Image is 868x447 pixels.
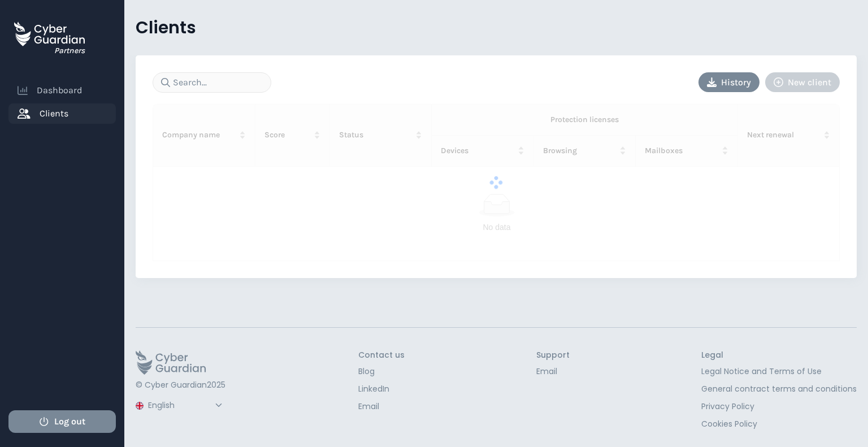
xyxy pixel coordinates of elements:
[8,103,116,124] a: Clients
[701,383,857,395] a: General contract terms and conditions
[358,401,405,413] a: Email
[153,72,271,93] input: Search...
[8,80,116,101] a: Dashboard
[536,350,570,361] h3: Support
[14,14,85,58] a: Partners
[8,410,116,433] button: Log out
[701,350,857,361] h3: Legal
[136,402,144,410] img: region-logo
[358,383,405,395] a: LinkedIn
[774,76,831,89] div: New client
[54,415,85,428] span: Log out
[358,350,405,361] h3: Contact us
[54,46,85,56] h3: Partners
[701,366,857,377] a: Legal Notice and Terms of Use
[536,366,570,377] a: Email
[358,366,405,377] a: Blog
[701,418,857,430] a: Cookies Policy
[136,380,227,390] p: © Cyber Guardian 2025
[40,107,68,120] span: Clients
[698,72,759,92] button: History
[701,401,857,413] a: Privacy Policy
[136,17,857,38] h3: Clients
[707,76,751,89] div: History
[765,72,840,92] button: New client
[37,84,82,97] span: Dashboard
